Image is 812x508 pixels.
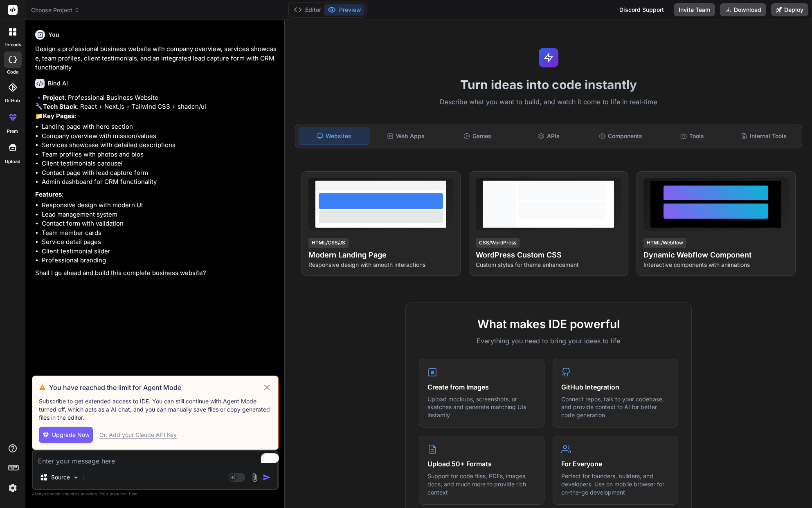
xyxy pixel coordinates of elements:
p: : [35,190,277,199]
h6: Bind AI [48,79,68,87]
li: Team profiles with photos and bios [42,150,277,159]
label: Upload [5,158,20,165]
div: Tools [657,128,727,145]
li: Service detail pages [42,237,277,247]
li: Lead management system [42,210,277,219]
p: Support for code files, PDFs, images, docs, and much more to provide rich context [427,472,536,496]
label: threads [4,41,21,48]
p: Always double-check its answers. Your in Bind [32,490,279,498]
p: Upload mockups, screenshots, or sketches and generate matching UIs instantly [427,395,536,419]
li: Responsive design with modern UI [42,201,277,210]
span: Upgrade Now [52,431,90,439]
div: Internal Tools [729,128,799,145]
div: APIs [514,128,584,145]
strong: Key Pages [43,112,74,120]
h4: Upload 50+ Formats [427,459,536,469]
li: Company overview with mission/values [42,132,277,141]
button: Editor [290,4,324,16]
li: Client testimonials carousel [42,159,277,168]
div: Games [442,128,512,145]
button: Download [720,3,766,16]
p: Perfect for founders, builders, and developers. Use on mobile browser for on-the-go development [561,472,670,496]
div: Discord Support [614,3,669,16]
label: GitHub [5,97,20,104]
p: Custom styles for theme enhancement [476,261,621,269]
h4: For Everyone [561,459,670,469]
li: Contact form with validation [42,219,277,228]
li: Contact page with lead capture form [42,168,277,178]
button: Invite Team [674,3,715,16]
p: Subscribe to get extended access to IDE. You can still continue with Agent Mode turned off, which... [39,397,272,422]
img: settings [6,481,20,495]
p: Shall I go ahead and build this complete business website? [35,269,277,278]
label: code [7,69,18,76]
li: Admin dashboard for CRM functionality [42,177,277,187]
p: Describe what you want to build, and watch it come to life in real-time [290,97,807,107]
p: Design a professional business website with company overview, services showcase, team profiles, c... [35,45,277,72]
h3: You have reached the limit for Agent Mode [49,383,262,392]
p: Interactive components with animations [643,261,789,269]
h4: WordPress Custom CSS [476,249,621,261]
li: Team member cards [42,228,277,238]
h2: What makes IDE powerful [419,316,678,333]
label: prem [7,128,18,135]
h4: Modern Landing Page [308,249,454,261]
div: Websites [299,128,369,145]
p: Everything you need to bring your ideas to life [419,336,678,346]
h4: Create from Images [427,382,536,392]
div: Web Apps [371,128,441,145]
button: Preview [324,4,364,16]
h4: GitHub Integration [561,382,670,392]
strong: Tech Stack [43,103,77,110]
button: Deploy [771,3,808,16]
p: Responsive design with smooth interactions [308,261,454,269]
span: privacy [110,491,124,496]
p: 🔹 : Professional Business Website 🔧 : React + Next.js + Tailwind CSS + shadcn/ui 📁 : [35,93,277,121]
li: Services showcase with detailed descriptions [42,141,277,150]
div: Or, Add your Claude API Key [99,431,177,439]
li: Client testimonial slider [42,247,277,256]
textarea: To enrich screen reader interactions, please activate Accessibility in Grammarly extension settings [33,451,277,466]
h6: You [48,31,59,39]
div: CSS/WordPress [476,238,520,248]
div: Components [585,128,655,145]
strong: Features [35,190,62,198]
li: Landing page with hero section [42,122,277,132]
span: Choose Project [31,6,80,14]
p: Connect repos, talk to your codebase, and provide context to AI for better code generation [561,395,670,419]
h1: Turn ideas into code instantly [290,77,807,92]
img: Pick Models [72,474,79,481]
img: icon [263,473,271,481]
h4: Dynamic Webflow Component [643,249,789,261]
img: attachment [250,473,259,482]
button: Upgrade Now [39,427,93,443]
div: HTML/Webflow [643,238,686,248]
strong: Project [43,94,65,101]
li: Professional branding [42,256,277,265]
p: Source [51,473,70,481]
div: HTML/CSS/JS [308,238,349,248]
